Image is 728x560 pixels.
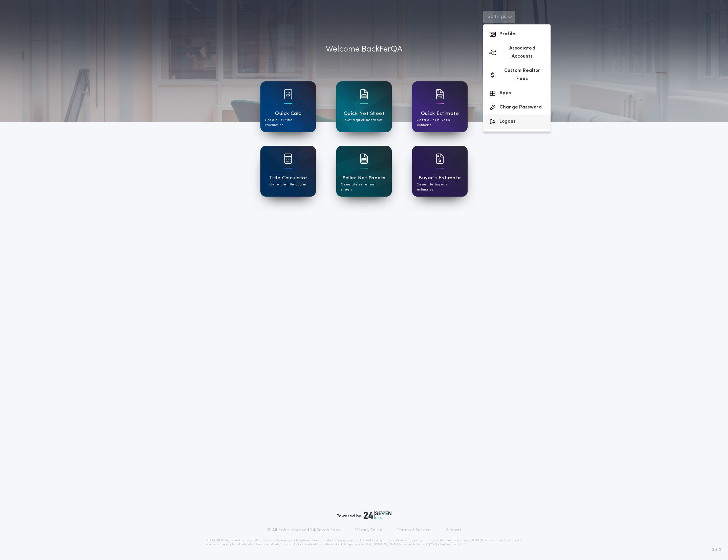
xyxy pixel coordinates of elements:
[336,81,392,132] a: card iconQuick Net SheetGet a quick net sheet
[412,81,468,132] a: card iconQuick EstimateGet a quick buyer's estimate
[269,174,307,182] h1: Title Calculator
[446,527,461,533] a: Support
[712,547,721,553] span: 3.8.0
[360,89,368,99] img: card icon
[483,27,551,41] button: Profile
[412,146,468,197] a: card iconBuyer's EstimateGenerate buyer's estimates
[284,154,292,164] img: card icon
[355,527,382,533] a: Privacy Policy
[483,64,551,86] button: Custom Realtor Fees
[341,182,387,192] p: Generate seller net sheets
[206,538,522,546] p: DISCLAIMER: This estimate is provided for informational purposes only. 24|Seven Fees, a product o...
[483,100,551,115] button: Change Password
[483,11,515,23] button: Settings
[337,511,391,519] div: Powered by
[417,182,463,192] p: Generate buyer's estimates
[344,110,384,118] h1: Quick Net Sheet
[260,146,316,197] a: card iconTitle CalculatorGenerate title quotes
[419,174,461,182] h1: Buyer's Estimate
[270,182,306,187] p: Generate title quotes
[421,110,459,118] h1: Quick Estimate
[267,527,340,533] p: © All rights reserved. 24|Seven Fees
[436,154,444,164] img: card icon
[275,110,301,118] h1: Quick Calc
[260,81,316,132] a: card iconQuick CalcGet a quick title calculation
[336,146,392,197] a: card iconSeller Net SheetsGenerate seller net sheets
[326,43,402,56] p: Welcome Back FerQA
[360,154,368,164] img: card icon
[483,24,551,132] div: Settings
[483,41,551,64] button: Associated Accounts
[364,511,391,519] img: logo
[265,118,311,128] p: Get a quick title calculation
[397,527,431,533] a: Terms of Service
[417,118,463,128] p: Get a quick buyer's estimate
[284,89,292,99] img: card icon
[343,174,386,182] h1: Seller Net Sheets
[345,118,382,123] p: Get a quick net sheet
[365,543,398,546] a: [URL][DOMAIN_NAME]
[483,115,551,129] button: Logout
[483,86,551,100] button: Apps
[436,89,444,99] img: card icon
